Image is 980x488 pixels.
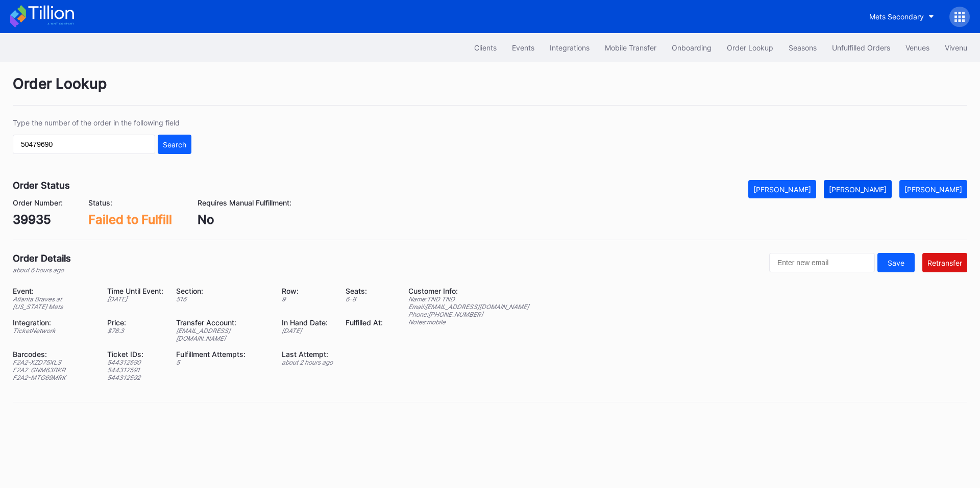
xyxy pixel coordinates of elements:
[198,212,291,227] div: No
[107,350,163,358] div: Ticket IDs:
[408,303,529,311] div: Email: [EMAIL_ADDRESS][DOMAIN_NAME]
[13,350,94,358] div: Barcodes:
[408,311,529,318] div: Phone: [PHONE_NUMBER]
[13,266,71,274] div: about 6 hours ago
[869,12,924,21] div: Mets Secondary
[672,43,712,52] div: Onboarding
[176,318,269,327] div: Transfer Account:
[597,38,664,57] button: Mobile Transfer
[107,295,163,303] div: [DATE]
[474,43,497,52] div: Clients
[781,38,824,57] button: Seasons
[408,318,529,326] div: Notes: mobile
[107,327,163,335] div: $ 78.3
[829,185,887,194] div: [PERSON_NAME]
[605,43,656,52] div: Mobile Transfer
[13,287,94,295] div: Event:
[13,366,94,374] div: F2A2-GNM63BKR
[748,180,816,198] button: [PERSON_NAME]
[13,212,63,227] div: 39935
[107,287,163,295] div: Time Until Event:
[13,253,71,264] div: Order Details
[824,180,892,198] button: [PERSON_NAME]
[282,318,333,327] div: In Hand Date:
[13,198,63,207] div: Order Number:
[945,43,967,52] div: Vivenu
[904,185,962,194] div: [PERSON_NAME]
[13,118,191,127] div: Type the number of the order in the following field
[824,38,898,57] button: Unfulfilled Orders
[158,135,191,154] button: Search
[905,43,929,52] div: Venues
[753,185,811,194] div: [PERSON_NAME]
[899,180,967,198] button: [PERSON_NAME]
[107,358,163,366] div: 544312590
[282,358,333,366] div: about 2 hours ago
[719,38,781,57] button: Order Lookup
[898,38,937,57] button: Venues
[176,350,269,358] div: Fulfillment Attempts:
[550,43,590,52] div: Integrations
[877,253,915,272] button: Save
[176,327,269,342] div: [EMAIL_ADDRESS][DOMAIN_NAME]
[512,43,534,52] div: Events
[13,75,967,106] div: Order Lookup
[408,287,529,295] div: Customer Info:
[107,366,163,374] div: 544312591
[282,287,333,295] div: Row:
[282,295,333,303] div: 9
[13,295,94,311] div: Atlanta Braves at [US_STATE] Mets
[13,327,94,335] div: TicketNetwork
[504,38,542,57] button: Events
[862,7,942,26] button: Mets Secondary
[832,43,890,52] div: Unfulfilled Orders
[176,287,269,295] div: Section:
[664,38,719,57] button: Onboarding
[467,38,504,57] button: Clients
[346,295,383,303] div: 6 - 8
[198,198,291,207] div: Requires Manual Fulfillment:
[13,135,155,154] input: GT59662
[282,327,333,335] div: [DATE]
[408,295,529,303] div: Name: TND TND
[542,38,597,57] button: Integrations
[346,318,383,327] div: Fulfilled At:
[13,180,70,191] div: Order Status
[107,318,163,327] div: Price:
[922,253,967,272] button: Retransfer
[282,350,333,358] div: Last Attempt:
[88,198,172,207] div: Status:
[13,318,94,327] div: Integration:
[888,259,904,267] div: Save
[937,38,975,57] button: Vivenu
[727,43,773,52] div: Order Lookup
[176,295,269,303] div: 516
[13,374,94,381] div: F2A2-MTG69MRK
[789,43,817,52] div: Seasons
[176,358,269,366] div: 5
[107,374,163,381] div: 544312592
[346,287,383,295] div: Seats:
[13,358,94,366] div: F2A2-XZD75XLS
[927,259,962,267] div: Retransfer
[163,140,186,149] div: Search
[769,253,875,272] input: Enter new email
[88,212,172,227] div: Failed to Fulfill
